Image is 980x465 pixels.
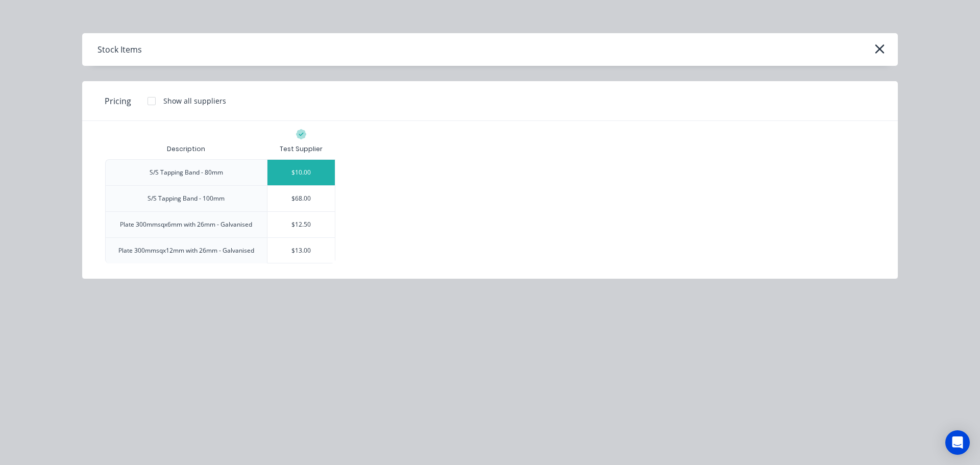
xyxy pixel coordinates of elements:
[148,194,225,203] div: S/S Tapping Band - 100mm
[267,238,335,263] div: $13.00
[97,43,142,56] div: Stock Items
[150,168,223,177] div: S/S Tapping Band - 80mm
[163,95,226,106] div: Show all suppliers
[945,430,970,455] div: Open Intercom Messenger
[120,220,252,229] div: Plate 300mmsqx6mm with 26mm - Galvanised
[105,95,131,107] span: Pricing
[118,246,254,255] div: Plate 300mmsqx12mm with 26mm - Galvanised
[280,144,323,154] div: Test Supplier
[267,160,335,185] div: $10.00
[267,186,335,211] div: $68.00
[159,136,213,162] div: Description
[267,212,335,237] div: $12.50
